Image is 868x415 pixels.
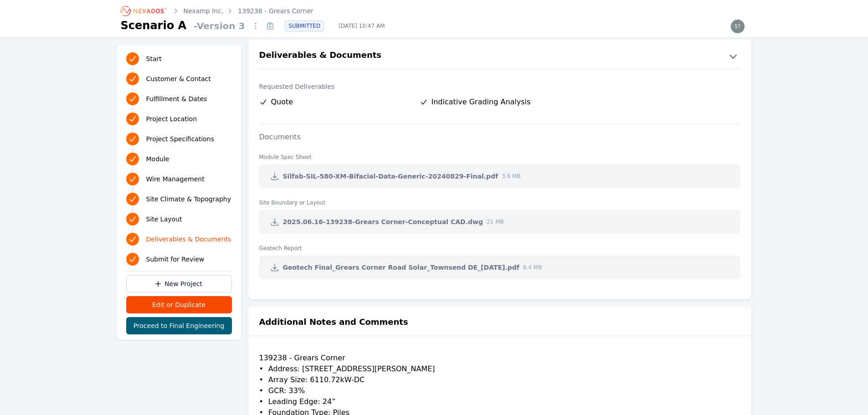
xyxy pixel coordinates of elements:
span: Fulfillment & Dates [146,94,207,103]
span: Project Location [146,114,197,123]
span: Site Layout [146,215,182,224]
h2: Deliverables & Documents [259,49,382,63]
a: 139238 - Grears Corner [238,6,313,15]
dt: Geotech Report [259,237,740,252]
span: Wire Management [146,174,205,184]
span: Start [146,54,162,63]
span: [DATE] 10:47 AM [331,22,392,30]
dt: Site Boundary or Layout [259,192,740,206]
span: 6.4 MB [523,264,542,271]
img: steve.mustaro@nevados.solar [730,19,745,34]
span: Module [146,154,169,164]
span: Deliverables & Documents [146,235,231,244]
label: Requested Deliverables [259,82,740,91]
span: Site Climate & Topography [146,195,231,204]
span: Quote [271,97,293,108]
span: 2025.06.16-139238-Grears Corner-Conceptual CAD.dwg [283,217,483,226]
a: Nexamp Inc. [184,6,224,15]
span: Project Specifications [146,134,215,143]
button: Deliverables & Documents [248,49,751,63]
span: - Version 3 [190,20,248,32]
span: 21 MB [487,218,504,225]
dt: Module Spec Sheet [259,146,740,161]
h1: Scenario A [121,18,187,33]
nav: Progress [126,51,232,267]
button: Proceed to Final Engineering [126,317,232,334]
button: Edit or Duplicate [126,296,232,313]
a: New Project [126,275,232,292]
label: Documents [248,133,312,141]
span: Customer & Contact [146,74,211,83]
h2: Additional Notes and Comments [259,316,408,328]
nav: Breadcrumb [121,4,313,18]
span: Geotech Final_Grears Corner Road Solar_Townsend DE_[DATE].pdf [283,263,519,272]
span: Indicative Grading Analysis [431,97,531,108]
span: Silfab-SIL-580-XM-Bifacial-Data-Generic-20240829-Final.pdf [283,172,498,181]
span: 3.6 MB [502,173,520,180]
span: Submit for Review [146,255,205,264]
div: SUBMITTED [285,20,324,31]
